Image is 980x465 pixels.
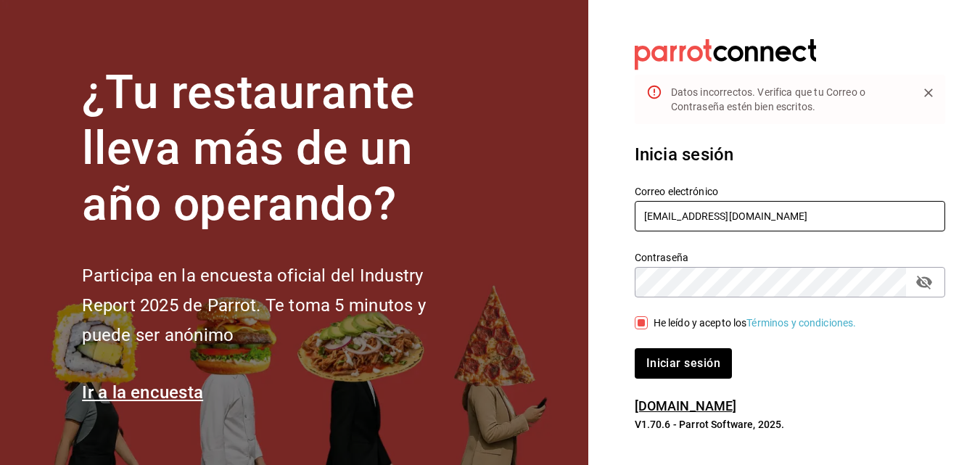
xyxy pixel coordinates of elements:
[671,79,906,120] div: Datos incorrectos. Verifica que tu Correo o Contraseña estén bien escritos.
[82,382,203,403] a: Ir a la encuesta
[635,417,945,432] p: V1.70.6 - Parrot Software, 2025.
[654,316,857,331] div: He leído y acepto los
[635,186,945,197] label: Correo electrónico
[635,141,945,168] h3: Inicia sesión
[635,398,737,413] a: [DOMAIN_NAME]
[912,270,936,295] button: passwordField
[746,317,856,329] a: Términos y condiciones.
[82,261,474,350] h2: Participa en la encuesta oficial del Industry Report 2025 de Parrot. Te toma 5 minutos y puede se...
[918,82,939,104] button: Close
[635,348,732,379] button: Iniciar sesión
[635,252,945,263] label: Contraseña
[635,201,945,231] input: Ingresa tu correo electrónico
[82,65,474,232] h1: ¿Tu restaurante lleva más de un año operando?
